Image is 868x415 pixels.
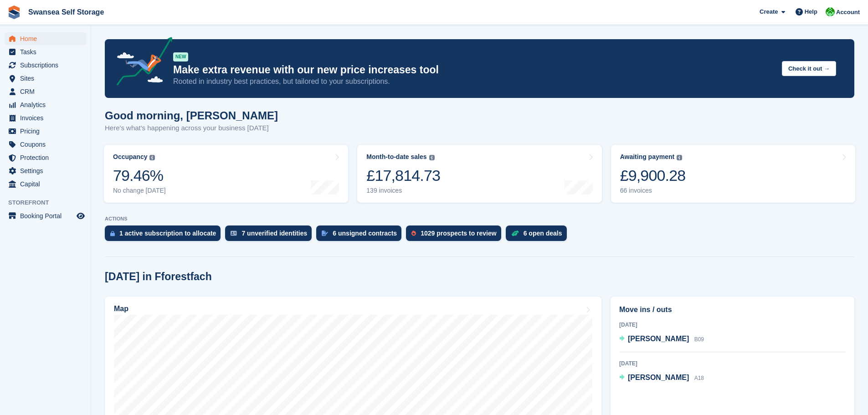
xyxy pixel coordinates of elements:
img: contract_signature_icon-13c848040528278c33f63329250d36e43548de30e8caae1d1a13099fd9432cc5.svg [322,231,328,236]
span: Tasks [20,46,75,58]
span: B09 [694,336,704,343]
div: Month-to-date sales [366,153,426,161]
span: [PERSON_NAME] [628,374,689,381]
a: Awaiting payment £9,900.28 66 invoices [611,145,855,203]
div: 79.46% [113,166,166,185]
a: menu [5,164,86,177]
a: menu [5,112,86,124]
a: menu [5,151,86,164]
img: verify_identity-adf6edd0f0f0b5bbfe63781bf79b02c33cf7c696d77639b501bdc392416b5a36.svg [231,231,237,236]
span: Pricing [20,125,75,138]
img: Andrew Robbins [826,7,835,16]
span: Create [760,7,778,16]
div: 66 invoices [620,187,686,195]
a: 6 unsigned contracts [316,225,406,246]
span: Invoices [20,112,75,124]
img: stora-icon-8386f47178a22dfd0bd8f6a31ec36ba5ce8667c1dd55bd0f319d3a0aa187defe.svg [7,5,21,19]
span: Capital [20,178,75,190]
div: 1 active subscription to allocate [119,230,216,237]
div: 6 unsigned contracts [333,230,397,237]
a: menu [5,46,86,58]
a: Occupancy 79.46% No change [DATE] [104,145,348,203]
h2: [DATE] in Fforestfach [105,271,212,283]
span: Booking Portal [20,210,75,222]
span: Storefront [8,198,91,207]
span: Coupons [20,138,75,151]
a: 6 open deals [506,225,571,246]
div: 139 invoices [366,187,440,195]
div: 6 open deals [524,230,562,237]
a: Preview store [75,210,86,221]
p: Rooted in industry best practices, but tailored to your subscriptions. [173,77,775,87]
a: Month-to-date sales £17,814.73 139 invoices [357,145,601,203]
img: prospect-51fa495bee0391a8d652442698ab0144808aea92771e9ea1ae160a38d050c398.svg [411,231,416,236]
span: Home [20,32,75,45]
a: menu [5,72,86,85]
h2: Map [114,305,128,313]
a: menu [5,85,86,98]
span: Protection [20,151,75,164]
h1: Good morning, [PERSON_NAME] [105,109,278,122]
a: menu [5,59,86,72]
span: Settings [20,164,75,177]
a: menu [5,210,86,222]
a: 7 unverified identities [225,225,316,246]
p: Make extra revenue with our new price increases tool [173,63,775,77]
p: Here's what's happening across your business [DATE] [105,123,278,133]
img: price-adjustments-announcement-icon-8257ccfd72463d97f412b2fc003d46551f7dbcb40ab6d574587a9cd5c0d94... [109,37,173,89]
img: active_subscription_to_allocate_icon-d502201f5373d7db506a760aba3b589e785aa758c864c3986d89f69b8ff3... [110,231,115,236]
h2: Move ins / outs [619,304,846,315]
div: £17,814.73 [366,166,440,185]
img: icon-info-grey-7440780725fd019a000dd9b08b2336e03edf1995a4989e88bcd33f0948082b44.svg [149,155,155,160]
span: Account [836,8,860,17]
a: 1029 prospects to review [406,225,506,246]
a: menu [5,32,86,45]
a: menu [5,125,86,138]
div: Occupancy [113,153,147,161]
a: 1 active subscription to allocate [105,225,225,246]
button: Check it out → [782,61,836,76]
p: ACTIONS [105,216,854,222]
div: Awaiting payment [620,153,675,161]
div: £9,900.28 [620,166,686,185]
div: [DATE] [619,359,846,368]
span: Analytics [20,98,75,111]
div: [DATE] [619,321,846,329]
span: A18 [694,375,704,381]
a: [PERSON_NAME] A18 [619,372,704,384]
div: No change [DATE] [113,187,166,195]
a: [PERSON_NAME] B09 [619,333,704,345]
img: icon-info-grey-7440780725fd019a000dd9b08b2336e03edf1995a4989e88bcd33f0948082b44.svg [429,155,435,160]
a: menu [5,138,86,151]
span: Sites [20,72,75,85]
span: Subscriptions [20,59,75,72]
div: 7 unverified identities [241,230,307,237]
span: Help [805,7,817,16]
span: CRM [20,85,75,98]
img: icon-info-grey-7440780725fd019a000dd9b08b2336e03edf1995a4989e88bcd33f0948082b44.svg [677,155,682,160]
a: menu [5,98,86,111]
div: 1029 prospects to review [421,230,497,237]
img: deal-1b604bf984904fb50ccaf53a9ad4b4a5d6e5aea283cecdc64d6e3604feb123c2.svg [511,230,519,236]
a: menu [5,178,86,190]
div: NEW [173,52,188,61]
span: [PERSON_NAME] [628,335,689,343]
a: Swansea Self Storage [25,5,108,20]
